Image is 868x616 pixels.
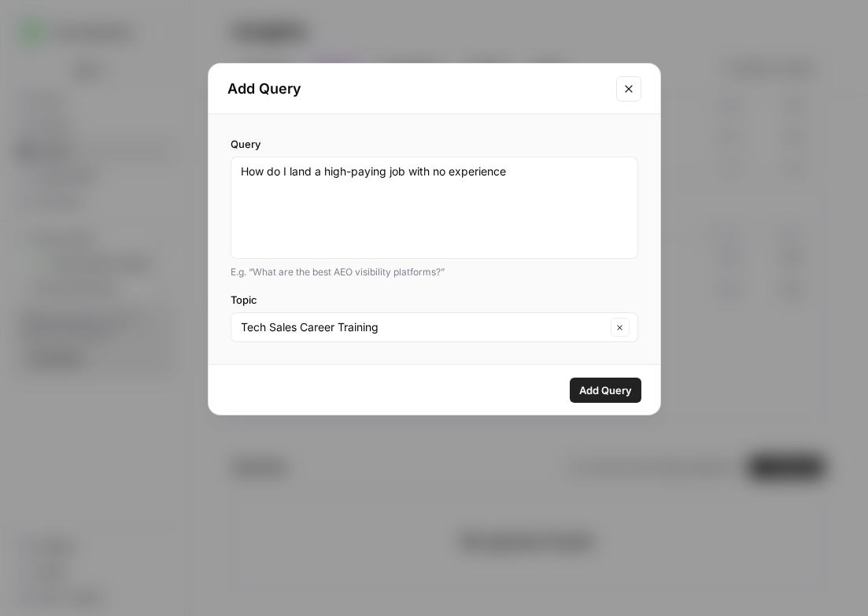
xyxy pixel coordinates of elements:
[616,76,641,101] button: Close modal
[570,378,641,403] button: Add Query
[231,292,638,308] label: Topic
[241,164,628,252] textarea: How do I land a high-paying job with no experience
[227,78,607,100] h2: Add Query
[231,136,638,152] label: Query
[241,319,606,335] input: Tech Sales Career Training
[579,382,632,398] span: Add Query
[231,265,638,279] div: E.g. “What are the best AEO visibility platforms?”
